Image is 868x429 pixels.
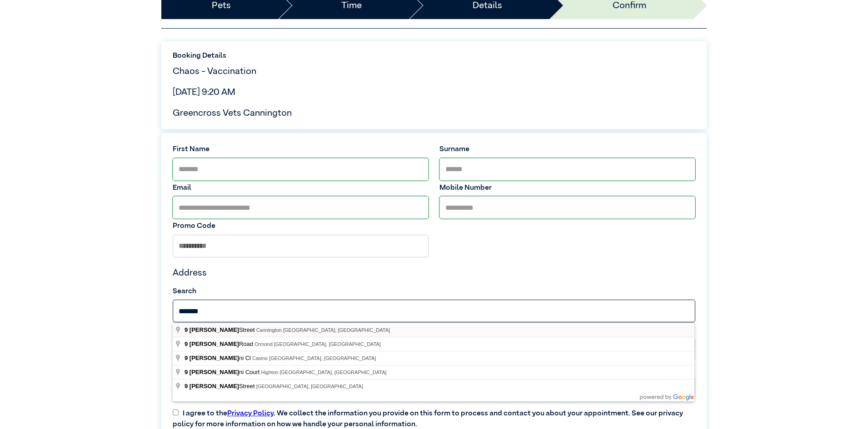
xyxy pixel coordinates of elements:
label: Mobile Number [439,182,695,193]
span: [PERSON_NAME] [190,355,239,361]
span: ni Cl [185,355,252,361]
span: Road [185,340,254,347]
span: Street [185,326,256,333]
span: [DATE] 9:20 AM [173,88,235,97]
span: [PERSON_NAME] [190,369,239,375]
input: I agree to thePrivacy Policy. We collect the information you provide on this form to process and ... [173,409,179,415]
a: Privacy Policy [227,410,274,417]
span: 9 [185,340,188,347]
span: Street [185,383,256,390]
span: Chaos - Vaccination [173,67,256,76]
span: Highton [GEOGRAPHIC_DATA], [GEOGRAPHIC_DATA] [261,370,386,375]
span: 9 [185,326,188,333]
label: Promo Code [173,221,429,232]
span: Greencross Vets Cannington [173,108,292,118]
label: Surname [439,144,695,155]
span: Cannington [GEOGRAPHIC_DATA], [GEOGRAPHIC_DATA] [256,327,390,333]
span: [PERSON_NAME] [190,383,239,390]
input: Search by Suburb [173,300,695,322]
span: 9 [185,355,188,361]
span: [PERSON_NAME] [190,340,239,347]
span: Ormond [GEOGRAPHIC_DATA], [GEOGRAPHIC_DATA] [254,341,381,347]
span: 9 [185,369,188,375]
label: First Name [173,144,429,155]
span: [PERSON_NAME] [190,326,239,333]
span: ni Court [185,369,261,375]
span: Casino [GEOGRAPHIC_DATA], [GEOGRAPHIC_DATA] [252,355,376,361]
span: [GEOGRAPHIC_DATA], [GEOGRAPHIC_DATA] [256,384,363,389]
label: Search [173,286,695,297]
label: Booking Details [173,50,695,61]
h4: Address [173,267,695,278]
span: 9 [185,383,188,390]
label: Email [173,182,429,193]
